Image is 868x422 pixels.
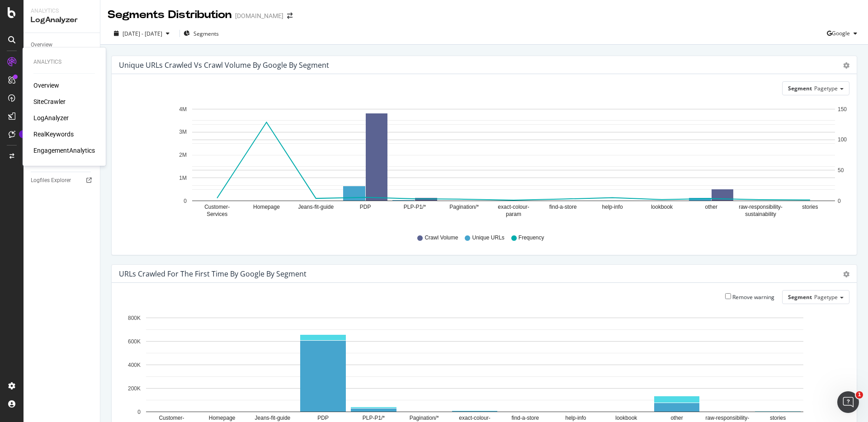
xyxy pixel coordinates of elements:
iframe: Intercom live chat [837,391,859,413]
span: Frequency [519,234,544,242]
text: Pagination/* [449,204,479,211]
label: Remove warning [725,293,774,301]
div: gear [843,271,849,277]
text: Homepage [253,204,280,211]
text: lookbook [615,415,637,422]
text: 0 [838,198,841,204]
div: Unique URLs Crawled vs Crawl Volume by google by Segment [119,61,329,70]
text: raw-responsibility- [705,415,749,422]
div: [DOMAIN_NAME] [235,11,283,20]
text: raw-responsibility- [739,204,783,211]
text: 2M [179,152,187,159]
text: Jeans-fit-guide [255,415,291,422]
span: 1 [856,391,863,399]
text: Customer- [159,415,184,422]
span: [DATE] - [DATE] [123,30,162,38]
text: 100 [838,137,847,143]
a: Logfiles Explorer [31,176,94,185]
text: PDP [317,415,329,422]
span: Segment [788,293,812,301]
div: Logfiles Explorer [31,176,71,185]
text: sustainability [745,211,776,218]
a: LogAnalyzer [33,113,69,122]
text: PLP-P1/* [363,415,385,422]
div: Segments Distribution [108,7,231,23]
text: 4M [179,106,187,113]
text: find-a-store [511,415,539,422]
div: Analytics [31,7,93,15]
text: 800K [128,315,141,321]
svg: A chart. [119,103,849,225]
text: 1M [179,175,187,181]
button: Google [827,26,861,41]
text: Homepage [209,415,236,422]
div: Tooltip anchor [19,130,27,138]
text: 50 [838,167,844,173]
text: stories [802,204,818,211]
text: 3M [179,129,187,136]
text: Pagination/* [410,415,439,422]
span: Segment [788,84,812,92]
text: help-info [602,204,623,211]
span: Segments [193,30,219,38]
text: Jeans-fit-guide [298,204,334,211]
text: 400K [128,362,141,368]
text: help-info [566,415,586,422]
text: exact-colour- [498,204,529,211]
text: exact-colour- [459,415,490,422]
text: Customer- [204,204,230,211]
text: other [670,415,683,422]
a: RealKeywords [33,130,74,139]
a: SiteCrawler [33,97,66,106]
div: arrow-right-arrow-left [287,13,292,19]
div: gear [843,62,849,69]
input: Remove warning [725,293,731,299]
span: Pagetype [814,293,838,301]
text: 0 [184,198,187,204]
a: Overview [31,40,94,50]
div: LogAnalyzer [31,15,93,25]
a: Overview [33,81,59,90]
span: Unique URLs [472,234,504,242]
span: Pagetype [814,84,838,92]
text: PDP [360,204,371,211]
text: 600K [128,338,141,345]
div: Overview [31,40,52,50]
span: Google [832,29,850,37]
text: 150 [838,106,847,113]
span: Crawl Volume [425,234,458,242]
text: 0 [137,409,141,415]
text: 200K [128,385,141,392]
text: Services [207,211,227,218]
text: stories [770,415,786,422]
div: URLs Crawled for the First Time by google by Segment [119,269,307,278]
a: EngagementAnalytics [33,146,95,155]
text: param [506,211,521,218]
text: PLP-P1/* [404,204,426,211]
text: lookbook [651,204,673,211]
button: Segments [184,26,219,41]
text: find-a-store [549,204,577,211]
text: other [705,204,717,211]
div: Analytics [33,58,95,66]
button: [DATE] - [DATE] [108,29,176,38]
